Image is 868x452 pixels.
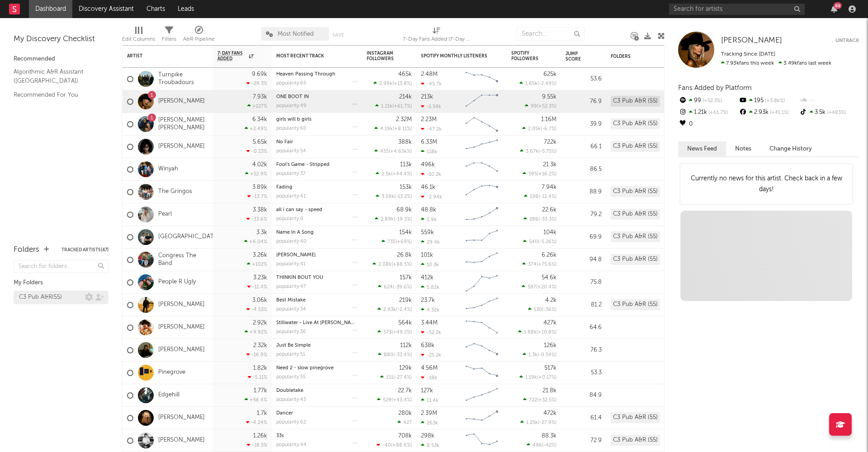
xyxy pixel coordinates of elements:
span: Tracking Since: [DATE] [721,52,775,57]
div: 2.9k [421,217,437,222]
span: +75.6 % [538,262,555,267]
span: +61.7 % [707,110,728,115]
div: Instagram Followers [367,51,398,61]
div: 104k [543,230,557,235]
div: ( ) [382,239,412,245]
span: -13.2 % [396,194,410,199]
div: 3.23k [253,275,267,281]
span: 2.5k [382,172,391,177]
div: 496k [421,162,435,168]
span: 286 [529,217,538,222]
div: 68.9k [396,207,412,213]
div: Edit Columns [122,34,155,45]
a: THINKIN BOUT YOU [276,275,323,280]
div: popularity: 36 [276,330,306,334]
span: +20.4 % [538,285,555,290]
div: Filters [162,34,176,45]
div: 625k [543,71,557,77]
svg: Chart title [462,68,502,90]
div: 722k [544,139,557,145]
span: +10.8 % [538,330,555,335]
a: Name In A Song [276,230,314,235]
span: +13.8 % [394,81,410,86]
a: Pearl [158,211,172,218]
div: 154k [399,230,412,235]
div: ( ) [377,306,412,312]
span: +49.2 % [393,330,410,335]
span: 624 [384,285,393,290]
a: [PERSON_NAME] [158,324,205,331]
span: +4.65k % [390,149,410,154]
span: +44.4 % [392,172,410,177]
a: [GEOGRAPHIC_DATA] [158,233,219,241]
div: Filters [162,23,176,49]
span: Fans Added by Platform [678,85,752,91]
a: Recommended For You [14,90,99,100]
span: -2.4 % [397,307,410,312]
span: +8.11 % [394,127,410,132]
div: 7.94k [542,184,557,190]
div: popularity: 60 [276,126,307,131]
input: Search... [517,27,585,41]
div: 126k [544,343,557,348]
span: 1.88k [524,330,537,335]
div: +127 % [247,103,267,109]
div: ( ) [523,352,557,358]
span: 540 [529,240,538,245]
div: Folders [14,245,39,255]
a: 33s [276,433,284,438]
div: ( ) [518,329,557,335]
div: ( ) [374,126,412,132]
div: 112k [400,343,412,348]
div: Folders [611,54,679,59]
div: 94.8 [566,254,602,265]
div: Recommended [14,54,108,65]
svg: Chart title [462,226,502,249]
span: Most Notified [278,31,314,37]
div: 113k [400,162,412,168]
div: Just Be Simple [276,343,358,348]
div: -0.23 % [246,148,267,154]
div: 9.69k [252,71,267,77]
span: +69 % [397,240,410,245]
div: 638k [421,343,434,348]
div: 2.32M [396,117,412,122]
div: 559k [421,230,434,235]
div: C3 Pub A&R (55) [611,209,660,220]
span: 7-Day Fans Added [217,51,246,61]
div: 21.3k [543,162,557,168]
div: 388k [398,139,412,145]
div: +9.92 % [245,329,267,335]
div: 101k [421,252,433,258]
div: My Folders [14,278,108,288]
div: -52.2k [421,330,441,335]
div: 75.8 [566,277,602,288]
div: 4.02k [252,162,267,168]
div: 412k [421,275,434,281]
div: 4.32k [421,307,439,313]
div: -- [799,95,859,107]
span: +61.7 % [394,104,410,109]
div: 88.9 [566,187,602,198]
span: [PERSON_NAME] [721,37,782,44]
div: Name In A Song [276,230,358,235]
a: girls will b girls [276,117,311,122]
div: 427k [543,320,557,326]
a: C3 Pub A&R(55) [14,291,108,304]
span: 597 [528,285,536,290]
div: popularity: 51 [276,352,305,357]
span: 2.08k [378,262,392,267]
a: People R Ugly [158,278,196,286]
div: ( ) [374,148,412,154]
div: ( ) [377,329,412,335]
div: Artist [127,53,195,59]
div: A&R Pipeline [183,34,215,45]
div: Fading [276,185,358,190]
div: 153k [400,184,412,190]
svg: Chart title [462,294,502,316]
div: 7-Day Fans Added (7-Day Fans Added) [403,34,471,45]
span: 3.49k fans last week [721,61,831,66]
div: ( ) [522,126,557,132]
div: popularity: 49 [276,104,307,108]
div: girls will b girls [276,117,358,122]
